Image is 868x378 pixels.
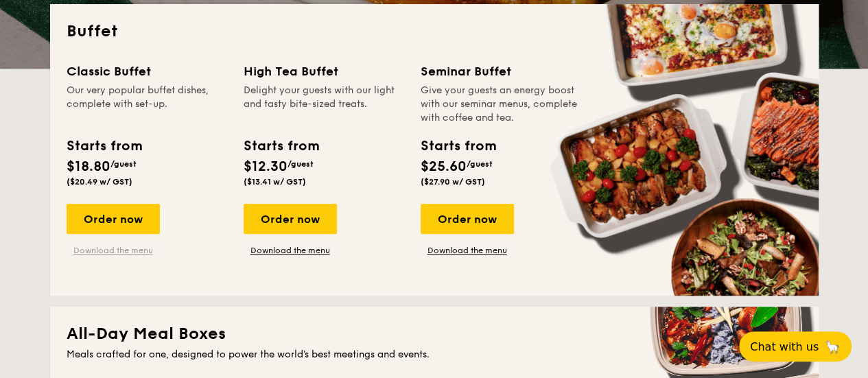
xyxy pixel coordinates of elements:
[244,245,337,256] a: Download the menu
[67,158,110,175] span: $18.80
[467,159,493,169] span: /guest
[67,177,132,187] span: ($20.49 w/ GST)
[67,245,160,256] a: Download the menu
[244,177,306,187] span: ($13.41 w/ GST)
[244,204,337,234] div: Order now
[67,62,227,81] div: Classic Buffet
[421,158,467,175] span: $25.60
[67,21,802,43] h2: Buffet
[421,62,581,81] div: Seminar Buffet
[67,84,227,125] div: Our very popular buffet dishes, complete with set-up.
[421,84,581,125] div: Give your guests an energy boost with our seminar menus, complete with coffee and tea.
[67,204,160,234] div: Order now
[244,62,404,81] div: High Tea Buffet
[421,136,495,156] div: Starts from
[67,348,802,362] div: Meals crafted for one, designed to power the world's best meetings and events.
[421,245,514,256] a: Download the menu
[421,177,485,187] span: ($27.90 w/ GST)
[824,339,841,355] span: 🦙
[67,136,141,156] div: Starts from
[67,323,802,345] h2: All-Day Meal Boxes
[288,159,314,169] span: /guest
[750,340,819,353] span: Chat with us
[110,159,137,169] span: /guest
[244,84,404,125] div: Delight your guests with our light and tasty bite-sized treats.
[244,136,318,156] div: Starts from
[244,158,288,175] span: $12.30
[739,331,852,362] button: Chat with us🦙
[421,204,514,234] div: Order now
